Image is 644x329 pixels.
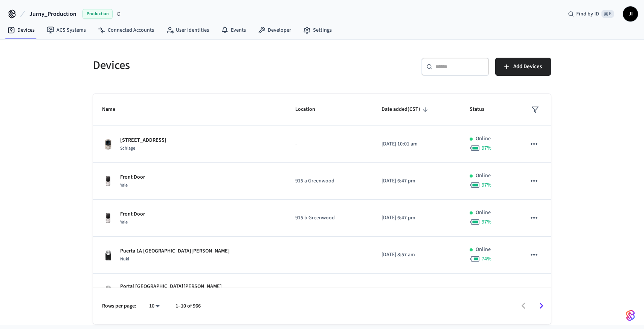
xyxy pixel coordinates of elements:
h5: Devices [93,58,317,73]
p: Online [476,172,491,180]
p: [DATE] 8:57 am [382,251,452,259]
p: [DATE] 8:57 am [382,287,452,295]
img: Yale Assure Touchscreen Wifi Smart Lock, Satin Nickel, Front [102,175,114,187]
p: Front Door [120,173,145,181]
span: Find by ID [576,10,599,18]
button: Add Devices [495,58,551,76]
span: 97 % [482,218,491,226]
a: Developer [252,23,297,37]
span: Nuki [120,256,129,262]
a: Events [215,23,252,37]
a: Settings [297,23,338,37]
img: Yale Assure Touchscreen Wifi Smart Lock, Satin Nickel, Front [102,212,114,224]
span: Location [295,104,325,115]
p: Online [476,287,491,295]
div: 10 [145,301,163,312]
p: 915 b Greenwood [295,214,363,222]
button: JI [623,6,638,21]
span: Date added(CST) [382,104,430,115]
p: - [295,287,363,295]
a: User Identities [160,23,215,37]
span: Status [470,104,494,115]
p: Rows per page: [102,302,136,310]
span: Jurny_Production [29,9,76,18]
p: 915 a Greenwood [295,177,363,185]
p: 1–10 of 966 [175,302,201,310]
p: Online [476,246,491,254]
a: ACS Systems [41,23,92,37]
p: - [295,140,363,148]
img: Nuki Smart Lock 3.0 Pro Black, Front [102,249,114,261]
span: 97 % [482,181,491,189]
span: Schlage [120,145,135,151]
p: Online [476,135,491,143]
p: [STREET_ADDRESS] [120,136,166,144]
div: Find by ID⌘ K [562,7,620,21]
p: Portal [GEOGRAPHIC_DATA][PERSON_NAME] [120,283,222,291]
p: [DATE] 6:47 pm [382,177,452,185]
span: Yale [120,219,128,225]
p: [DATE] 6:47 pm [382,214,452,222]
img: Schlage Sense Smart Deadbolt with Camelot Trim, Front [102,138,114,150]
span: JI [624,7,637,21]
p: Front Door [120,210,145,218]
img: Nuki Smart Lock 3.0 Pro Black, Front [102,285,114,297]
p: Puerta 1A [GEOGRAPHIC_DATA][PERSON_NAME] [120,247,230,255]
span: 97 % [482,144,491,152]
a: Devices [2,23,41,37]
span: Production [82,9,113,19]
span: Name [102,104,125,115]
p: Online [476,209,491,217]
span: ⌘ K [601,10,614,18]
p: [DATE] 10:01 am [382,140,452,148]
span: Yale [120,182,128,188]
a: Connected Accounts [92,23,160,37]
span: 74 % [482,255,491,263]
img: SeamLogoGradient.69752ec5.svg [626,309,635,321]
span: Add Devices [513,62,542,72]
button: Go to next page [533,297,550,315]
p: - [295,251,363,259]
